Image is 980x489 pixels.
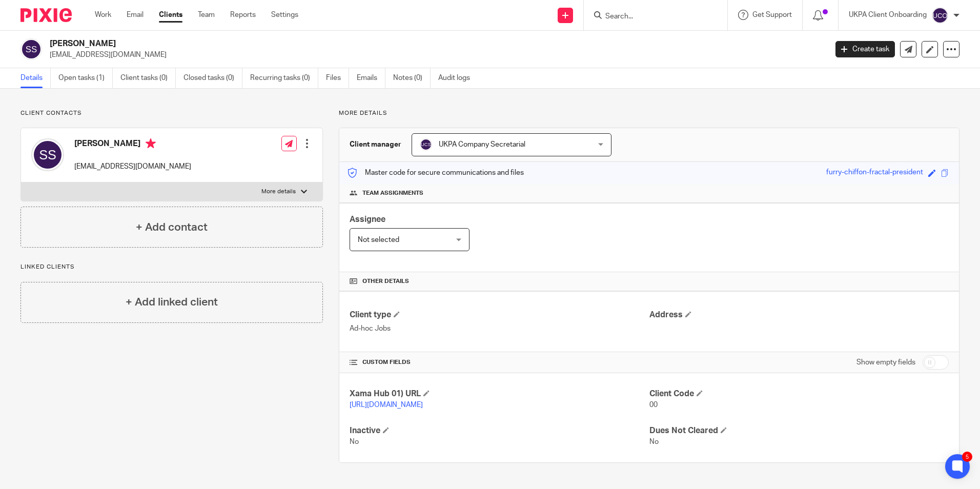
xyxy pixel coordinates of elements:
span: Assignee [350,215,385,223]
h4: Xama Hub 01) URL [350,389,649,399]
div: 5 [962,452,972,462]
h2: [PERSON_NAME] [50,38,666,49]
a: Emails [357,68,385,88]
img: svg%3E [420,138,432,151]
span: Other details [362,277,409,286]
a: Email [127,10,144,20]
h4: Address [649,310,949,320]
img: Pixie [21,8,72,22]
span: 00 [649,401,658,409]
div: furry-chiffon-fractal-president [826,167,923,179]
img: svg%3E [932,7,948,24]
a: [URL][DOMAIN_NAME] [350,401,423,409]
span: Not selected [358,236,399,243]
h4: Inactive [350,425,649,436]
span: Get Support [752,11,792,18]
i: Primary [146,138,156,149]
p: UKPA Client Onboarding [849,10,927,20]
p: [EMAIL_ADDRESS][DOMAIN_NAME] [74,161,191,172]
span: No [649,438,659,445]
p: Client contacts [21,109,323,117]
a: Files [326,68,349,88]
a: Open tasks (1) [58,68,113,88]
img: svg%3E [21,38,42,60]
p: Linked clients [21,263,323,271]
a: Settings [271,10,298,20]
a: Reports [230,10,256,20]
a: Team [198,10,215,20]
span: Team assignments [362,189,423,197]
h4: + Add linked client [126,294,218,310]
input: Search [604,12,697,22]
p: [EMAIL_ADDRESS][DOMAIN_NAME] [50,50,820,60]
h4: Client type [350,310,649,320]
a: Audit logs [438,68,478,88]
h4: Client Code [649,389,949,399]
p: Master code for secure communications and files [347,168,524,178]
p: Ad-hoc Jobs [350,323,649,334]
h4: + Add contact [136,219,208,235]
a: Details [21,68,51,88]
p: More details [261,188,296,196]
span: UKPA Company Secretarial [439,141,525,148]
a: Clients [159,10,182,20]
h4: CUSTOM FIELDS [350,358,649,366]
a: Work [95,10,111,20]
span: No [350,438,359,445]
p: More details [339,109,959,117]
a: Notes (0) [393,68,431,88]
img: svg%3E [31,138,64,171]
h4: Dues Not Cleared [649,425,949,436]
a: Create task [835,41,895,57]
h3: Client manager [350,139,401,150]
a: Recurring tasks (0) [250,68,318,88]
label: Show empty fields [856,357,915,368]
a: Client tasks (0) [120,68,176,88]
h4: [PERSON_NAME] [74,138,191,151]
a: Closed tasks (0) [183,68,242,88]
